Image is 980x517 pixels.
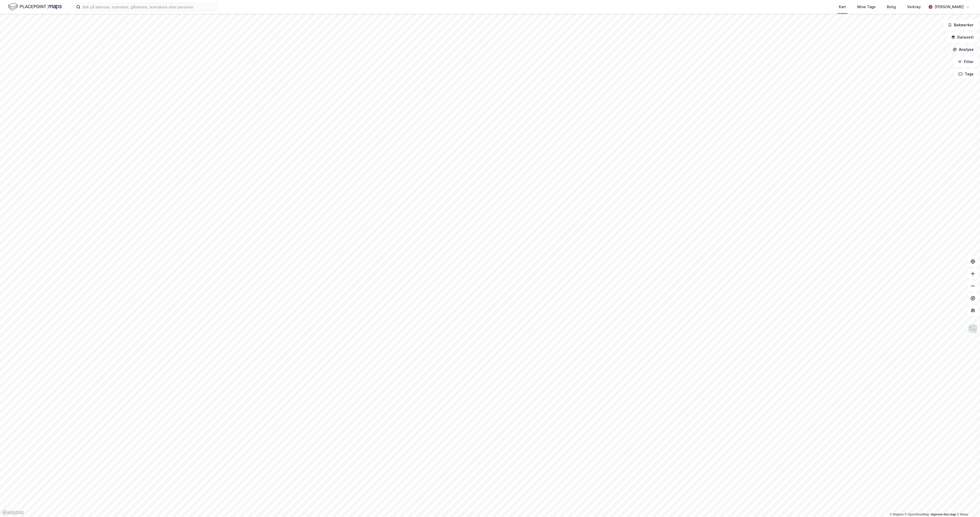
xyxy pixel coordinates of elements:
[954,492,980,517] div: Kontrollprogram for chat
[953,57,978,67] button: Filter
[931,513,956,516] a: Improve this map
[954,492,980,517] iframe: Chat Widget
[857,4,876,10] div: Mine Tags
[905,513,929,516] a: OpenStreetMap
[954,69,978,79] button: Tags
[2,510,24,515] a: Mapbox homepage
[890,513,904,516] a: Mapbox
[935,4,964,10] div: [PERSON_NAME]
[887,4,896,10] div: Bolig
[80,3,217,11] input: Søk på adresse, matrikkel, gårdeiere, leietakere eller personer
[947,32,978,42] button: Datasett
[948,44,978,55] button: Analyse
[944,20,978,30] button: Bokmerker
[907,4,921,10] div: Verktøy
[8,2,62,11] img: logo.f888ab2527a4732fd821a326f86c7f29.svg
[968,324,978,334] img: Z
[839,4,846,10] div: Kart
